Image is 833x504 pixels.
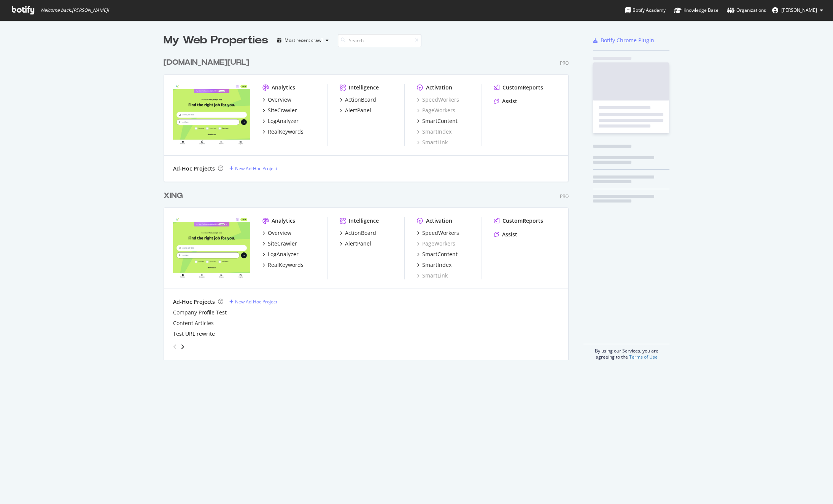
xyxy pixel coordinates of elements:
div: Ad-Hoc Projects [173,165,215,172]
a: Company Profile Test [173,309,227,316]
div: angle-left [170,341,180,353]
a: SmartIndex [417,128,451,136]
div: Analytics [272,84,295,91]
a: Test URL rewrite [173,330,215,338]
div: By using our Services, you are agreeing to the [583,344,669,360]
div: My Web Properties [164,33,268,48]
a: CustomReports [494,84,543,91]
a: SpeedWorkers [417,229,459,237]
div: SmartIndex [422,261,451,269]
a: Assist [494,97,517,105]
a: SmartLink [417,139,448,146]
a: SiteCrawler [262,240,297,247]
div: Knowledge Base [674,6,719,14]
div: SmartContent [422,250,458,258]
div: AlertPanel [345,107,371,114]
a: Overview [262,229,291,237]
div: RealKeywords [268,128,304,136]
div: Botify Chrome Plugin [601,37,654,44]
div: Pro [560,60,569,66]
a: LogAnalyzer [262,250,299,258]
div: SpeedWorkers [422,229,459,237]
div: Overview [268,229,291,237]
div: New Ad-Hoc Project [235,298,277,305]
a: CustomReports [494,217,543,225]
input: Search [338,34,421,47]
a: SmartLink [417,272,448,279]
a: RealKeywords [262,128,304,136]
div: SiteCrawler [268,240,297,247]
a: New Ad-Hoc Project [229,165,277,172]
div: LogAnalyzer [268,117,299,125]
a: AlertPanel [340,240,371,247]
span: Raphael Knappew [781,7,817,13]
div: SiteCrawler [268,107,297,114]
a: SiteCrawler [262,107,297,114]
a: PageWorkers [417,107,455,114]
a: Assist [494,231,517,238]
a: SmartIndex [417,261,451,269]
div: SmartContent [422,117,458,125]
a: AlertPanel [340,107,371,114]
a: PageWorkers [417,240,455,247]
button: Most recent crawl [274,34,332,46]
a: Terms of Use [629,354,658,360]
a: Botify Chrome Plugin [593,37,654,44]
a: SmartContent [417,250,458,258]
a: XING [164,190,186,201]
div: CustomReports [502,84,543,91]
div: Intelligence [349,84,379,91]
div: Botify Academy [625,6,666,14]
div: Activation [426,217,452,225]
div: XING [164,190,183,201]
button: [PERSON_NAME] [766,4,829,16]
div: grid [164,48,575,360]
div: Analytics [272,217,295,225]
a: ActionBoard [340,96,376,104]
a: [DOMAIN_NAME][URL] [164,57,252,68]
a: Content Articles [173,319,214,327]
div: LogAnalyzer [268,250,299,258]
div: [DOMAIN_NAME][URL] [164,57,249,68]
img: xing.com [173,217,250,279]
div: Intelligence [349,217,379,225]
div: Activation [426,84,452,91]
div: AlertPanel [345,240,371,247]
div: New Ad-Hoc Project [235,165,277,172]
a: RealKeywords [262,261,304,269]
div: CustomReports [502,217,543,225]
a: LogAnalyzer [262,117,299,125]
a: SpeedWorkers [417,96,459,104]
div: Overview [268,96,291,104]
div: Most recent crawl [285,38,323,43]
a: ActionBoard [340,229,376,237]
img: xing.com/jobs [173,84,250,145]
div: Assist [502,231,517,238]
div: Ad-Hoc Projects [173,298,215,306]
div: angle-right [180,343,185,351]
a: SmartContent [417,117,458,125]
div: ActionBoard [345,229,376,237]
div: ActionBoard [345,96,376,104]
div: Assist [502,97,517,105]
a: Overview [262,96,291,104]
div: Pro [560,193,569,199]
div: RealKeywords [268,261,304,269]
span: Welcome back, [PERSON_NAME] ! [40,7,109,13]
a: New Ad-Hoc Project [229,298,277,305]
div: Organizations [727,6,766,14]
